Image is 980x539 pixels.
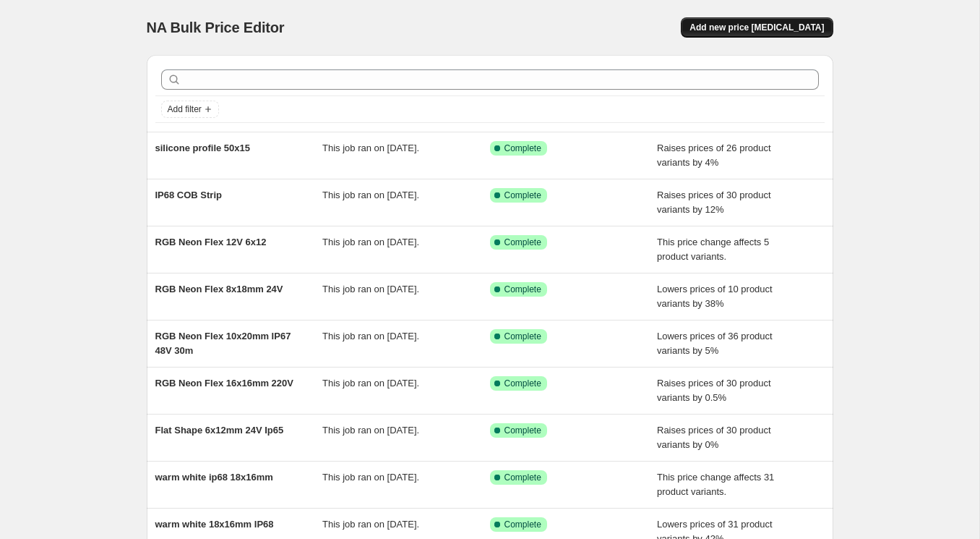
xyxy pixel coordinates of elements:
span: warm white 18x16mm IP68 [155,519,274,530]
span: Lowers prices of 36 product variants by 5% [657,331,773,356]
span: Complete [504,190,541,201]
span: Complete [504,331,541,342]
span: IP68 COB Strip [155,190,222,200]
button: Add filter [161,101,219,118]
span: Add new price [MEDICAL_DATA] [689,22,824,33]
span: Lowers prices of 10 product variants by 38% [657,284,773,309]
span: This job ran on [DATE]. [322,284,419,294]
span: This job ran on [DATE]. [322,472,419,483]
span: This job ran on [DATE]. [322,331,419,341]
span: RGB Neon Flex 8x18mm 24V [155,284,283,294]
span: This job ran on [DATE]. [322,378,419,389]
span: This price change affects 31 product variants. [657,472,774,497]
span: This price change affects 5 product variants. [657,237,769,262]
span: This job ran on [DATE]. [322,425,419,436]
span: RGB Neon Flex 12V 6x12 [155,237,267,247]
span: Flat Shape 6x12mm 24V Ip65 [155,425,284,436]
span: Complete [504,519,541,530]
span: This job ran on [DATE]. [322,143,419,153]
span: Complete [504,143,541,154]
span: RGB Neon Flex 10x20mm IP67 48V 30m [155,331,291,356]
span: Complete [504,472,541,483]
span: silicone profile 50x15 [155,143,251,153]
span: Complete [504,378,541,389]
span: NA Bulk Price Editor [147,20,285,35]
button: Add new price [MEDICAL_DATA] [681,17,833,38]
span: This job ran on [DATE]. [322,519,419,530]
span: Raises prices of 30 product variants by 0% [657,425,771,450]
span: Complete [504,284,541,295]
span: Raises prices of 30 product variants by 12% [657,190,771,215]
span: Complete [504,425,541,436]
span: Complete [504,237,541,248]
span: warm white ip68 18x16mm [155,472,273,483]
span: RGB Neon Flex 16x16mm 220V [155,378,293,389]
span: This job ran on [DATE]. [322,237,419,247]
span: This job ran on [DATE]. [322,190,419,200]
span: Raises prices of 30 product variants by 0.5% [657,378,771,403]
span: Add filter [168,103,202,115]
span: Raises prices of 26 product variants by 4% [657,143,771,168]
